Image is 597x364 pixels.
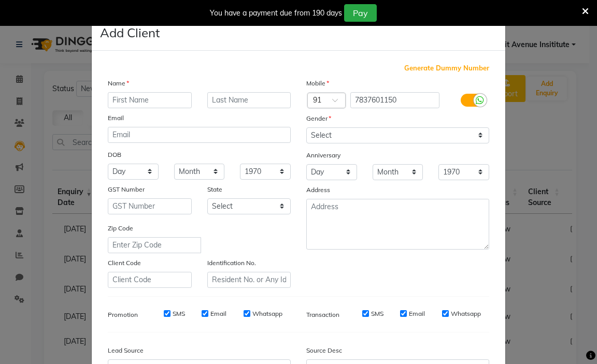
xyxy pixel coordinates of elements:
[210,309,226,318] label: Email
[108,150,121,159] label: DOB
[207,92,291,108] input: Last Name
[306,346,342,355] label: Source Desc
[108,272,192,288] input: Client Code
[108,237,201,253] input: Enter Zip Code
[108,92,192,108] input: First Name
[207,272,291,288] input: Resident No. or Any Id
[306,310,339,319] label: Transaction
[108,346,144,355] label: Lead Source
[108,198,192,214] input: GST Number
[108,310,138,319] label: Promotion
[210,8,342,19] div: You have a payment due from 190 days
[108,258,141,268] label: Client Code
[100,23,160,42] h4: Add Client
[108,79,129,88] label: Name
[207,258,256,268] label: Identification No.
[173,309,185,318] label: SMS
[404,63,489,74] span: Generate Dummy Number
[306,114,331,123] label: Gender
[350,92,440,108] input: Mobile
[108,185,145,194] label: GST Number
[451,309,481,318] label: Whatsapp
[108,224,133,233] label: Zip Code
[409,309,425,318] label: Email
[344,4,377,22] button: Pay
[207,185,222,194] label: State
[306,185,330,195] label: Address
[371,309,383,318] label: SMS
[306,151,340,160] label: Anniversary
[306,79,329,88] label: Mobile
[252,309,282,318] label: Whatsapp
[108,113,124,123] label: Email
[108,127,291,143] input: Email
